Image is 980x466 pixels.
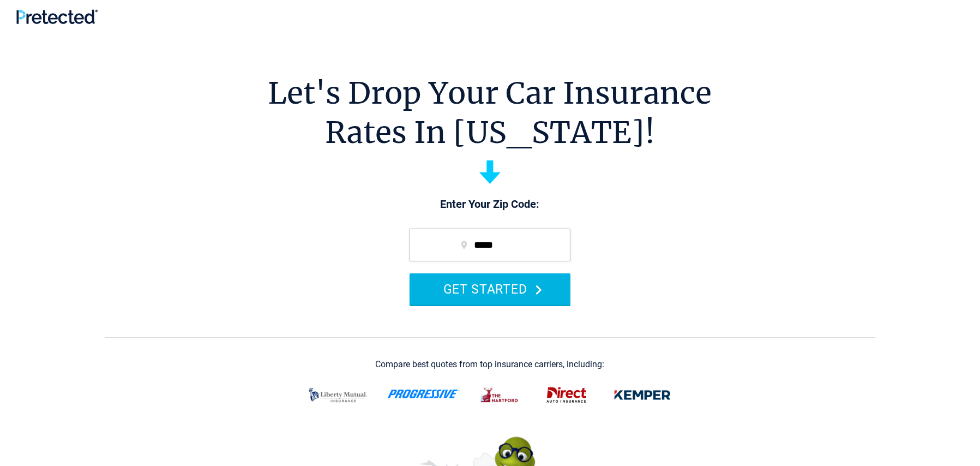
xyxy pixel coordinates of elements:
img: kemper [606,381,678,409]
input: zip code [410,229,570,261]
img: thehartford [473,381,527,409]
h1: Let's Drop Your Car Insurance Rates In [US_STATE]! [268,74,712,152]
img: Pretected Logo [16,9,98,24]
img: liberty [302,381,374,409]
img: progressive [387,390,460,398]
button: GET STARTED [410,273,570,304]
div: Compare best quotes from top insurance carriers, including: [376,360,605,369]
p: Enter Your Zip Code: [399,197,581,212]
img: direct [540,381,593,409]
